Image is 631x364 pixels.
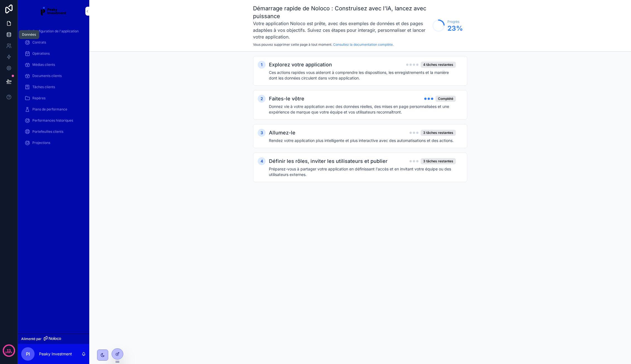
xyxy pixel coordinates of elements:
a: Documents clients [21,71,86,81]
a: Performances historiques [21,115,86,126]
font: Opérations [32,51,50,56]
font: Préparez-vous à partager votre application en définissant l'accès et en invitant votre équipe ou ... [269,167,451,177]
font: % [456,24,463,32]
a: Repères [21,93,86,103]
font: Donnez vie à votre application avec des données réelles, des mises en page personnalisées et une ... [269,104,449,114]
font: Configuration de l'application [32,29,79,33]
a: Configuration de l'application [21,26,86,36]
font: Progrès [447,20,459,24]
font: 3 tâches restantes [423,159,453,163]
font: Définir les rôles, inviter les utilisateurs et publier [269,158,387,164]
a: Plans de performance [21,104,86,114]
font: 3 [261,130,263,135]
font: 1 [261,62,262,67]
font: Médias clients [32,62,55,67]
font: 4 [261,159,263,163]
div: contenu déroulant [89,52,631,198]
font: Projections [32,141,50,145]
font: PI [26,351,30,357]
a: Projections [21,138,86,148]
font: Faites-le vôtre [269,96,304,102]
font: Votre application Noloco est prête, avec des exemples de données et des pages adaptées à vos obje... [253,21,425,40]
a: Portefeuilles clients [21,127,86,137]
div: contenu déroulant [18,22,89,155]
font: Vous pouvez supprimer cette page à tout moment. [253,42,332,47]
font: Repères [32,96,45,100]
a: Alimenté par [18,334,89,344]
a: Consultez la documentation complète. [333,42,394,47]
font: Plans de performance [32,107,67,111]
font: Démarrage rapide de Noloco : Construisez avec l'IA, lancez avec puissance [253,5,426,20]
font: 2 [261,96,263,101]
font: Contrats [32,40,46,44]
a: Contrats [21,37,86,47]
a: Tâches clients [21,82,86,92]
font: Documents clients [32,74,62,78]
font: Performances historiques [32,118,73,122]
font: jours [5,350,12,354]
font: Données [22,32,36,37]
font: Complété [438,97,453,101]
font: 3 tâches restantes [423,131,453,135]
a: Opérations [21,49,86,59]
font: 23 [447,24,456,32]
font: Rendez votre application plus intelligente et plus interactive avec des automatisations et des ac... [269,138,454,143]
font: Portefeuilles clients [32,129,63,134]
font: Peaky Investment [39,351,72,356]
a: Médias clients [21,60,86,70]
font: Tâches clients [32,85,55,89]
font: Ces actions rapides vous aideront à comprendre les dispositions, les enregistrements et la manièr... [269,70,449,80]
font: Alimenté par [21,337,42,341]
font: Explorez votre application [269,62,332,68]
font: 4 tâches restantes [423,62,453,67]
font: 13 [7,348,11,353]
font: Allumez-le [269,130,295,136]
img: Logo de l'application [41,7,66,16]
